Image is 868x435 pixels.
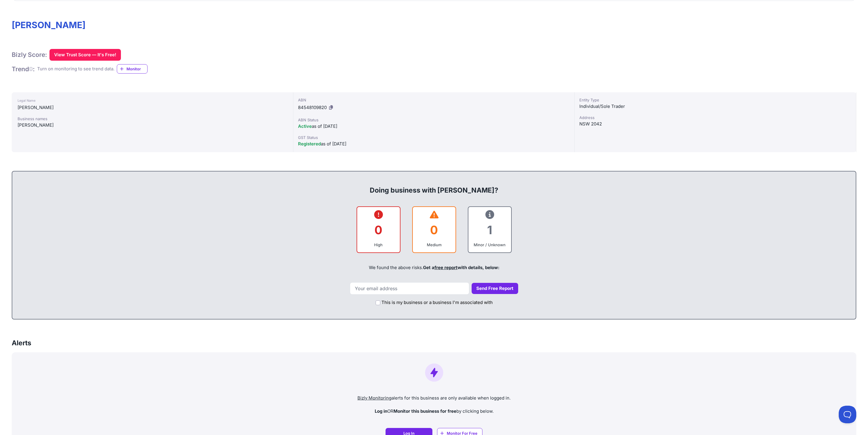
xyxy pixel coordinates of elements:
div: We found the above risks. [18,258,850,278]
div: 1 [473,218,506,242]
label: This is my business or a business I'm associated with [381,299,493,306]
div: ABN [298,97,570,103]
div: Business names [18,116,287,122]
div: Minor / Unknown [473,242,506,248]
button: View Trust Score — It's Free! [49,49,121,61]
a: Monitor [117,64,148,74]
strong: Monitor this business for free [393,408,456,414]
h1: Trend : [12,65,35,73]
input: Your email address [350,282,469,295]
div: High [362,242,395,248]
div: 0 [362,218,395,242]
div: ABN Status [298,117,570,123]
button: Send Free Report [472,283,518,294]
div: Doing business with [PERSON_NAME]? [18,176,850,195]
strong: Log in [375,408,387,414]
iframe: Toggle Customer Support [839,406,856,423]
div: Legal Name [18,97,287,104]
div: Address [579,115,851,120]
p: alerts for this business are only available when logged in. [16,395,852,402]
h1: [PERSON_NAME] [12,20,856,30]
span: Monitor [126,66,147,72]
a: Bizly Monitoring [357,395,391,401]
div: Turn on monitoring to see trend data. [37,66,114,72]
div: 0 [417,218,451,242]
div: as of [DATE] [298,140,570,147]
span: 84548109820 [298,105,327,110]
span: Registered [298,141,321,147]
p: OR by clicking below. [16,408,852,415]
span: Active [298,123,312,129]
div: as of [DATE] [298,123,570,130]
div: Entity Type [579,97,851,103]
div: GST Status [298,135,570,140]
div: [PERSON_NAME] [18,104,287,111]
span: Get a with details, below: [423,265,499,270]
a: free report [434,265,458,270]
div: [PERSON_NAME] [18,122,287,129]
div: Medium [417,242,451,248]
div: Individual/Sole Trader [579,103,851,110]
h3: Alerts [12,338,31,348]
h1: Bizly Score: [12,51,47,59]
div: NSW 2042 [579,120,851,128]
